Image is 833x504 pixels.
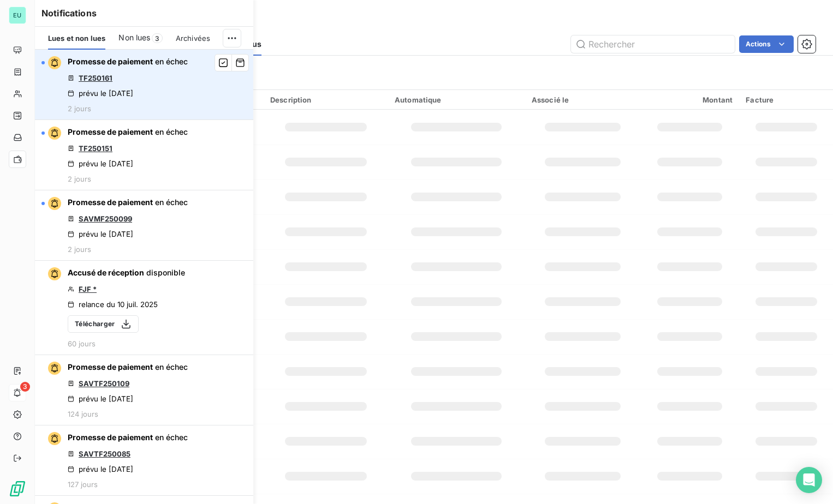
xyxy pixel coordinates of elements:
span: 2 jours [68,175,91,183]
span: Promesse de paiement [68,362,153,371]
span: 124 jours [68,410,98,418]
span: disponible [146,268,185,277]
span: Non lues [118,32,150,43]
div: prévu le [DATE] [68,159,133,168]
span: en échec [155,57,188,66]
span: 3 [20,382,30,392]
button: Actions [739,35,794,53]
span: en échec [155,127,188,136]
div: Open Intercom Messenger [796,467,822,493]
span: 2 jours [68,245,91,254]
span: Promesse de paiement [68,433,153,442]
a: FJF * [79,285,97,293]
input: Rechercher [571,35,735,53]
span: Promesse de paiement [68,197,153,207]
button: Promesse de paiement en échecTF250161prévu le [DATE]2 jours [35,50,253,120]
span: en échec [155,197,188,207]
div: Montant [647,95,733,104]
div: prévu le [DATE] [68,465,133,473]
div: Associé le [532,95,634,104]
span: 127 jours [68,480,98,489]
span: 2 jours [68,104,91,113]
h6: Notifications [41,7,247,20]
div: Facture [746,95,826,104]
a: SAVTF250109 [79,379,129,388]
span: Promesse de paiement [68,127,153,136]
a: TF250151 [79,144,112,153]
span: en échec [155,433,188,442]
span: en échec [155,362,188,371]
button: Accusé de réception disponibleFJF *relance du 10 juil. 2025Télécharger60 jours [35,261,253,355]
span: 3 [152,33,163,43]
div: prévu le [DATE] [68,394,133,403]
div: prévu le [DATE] [68,230,133,238]
button: Promesse de paiement en échecSAVTF250109prévu le [DATE]124 jours [35,355,253,425]
span: Promesse de paiement [68,57,153,66]
span: Accusé de réception [68,268,144,277]
button: Promesse de paiement en échecSAVMF250099prévu le [DATE]2 jours [35,190,253,261]
span: 60 jours [68,339,96,348]
a: SAVMF250099 [79,214,132,223]
div: prévu le [DATE] [68,89,133,98]
a: TF250161 [79,74,112,82]
span: Lues et non lues [48,34,105,43]
button: Promesse de paiement en échecTF250151prévu le [DATE]2 jours [35,120,253,190]
div: EU [9,7,26,24]
div: relance du 10 juil. 2025 [68,300,158,309]
button: Télécharger [68,315,139,333]
img: Logo LeanPay [9,480,26,497]
span: Archivées [176,34,210,43]
div: Automatique [395,95,519,104]
a: SAVTF250085 [79,449,130,458]
div: Description [270,95,382,104]
button: Promesse de paiement en échecSAVTF250085prévu le [DATE]127 jours [35,425,253,496]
